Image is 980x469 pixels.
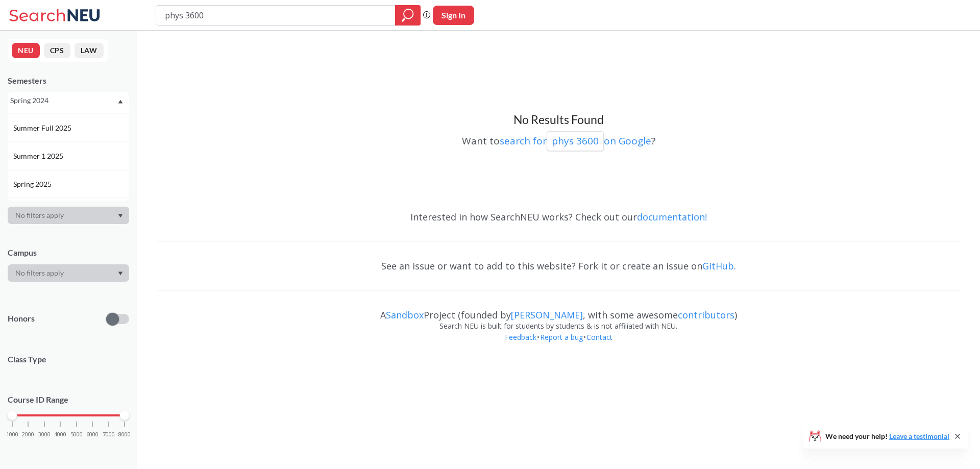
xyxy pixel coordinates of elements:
[10,95,117,106] div: Spring 2024
[103,432,115,437] span: 7000
[164,7,388,24] input: Class, professor, course number, "phrase"
[552,134,599,148] p: phys 3600
[678,309,734,321] a: contributors
[540,332,583,342] a: Report a bug
[8,92,129,109] div: Spring 2024Dropdown arrowFall 2025Summer 2 2025Summer Full 2025Summer 1 2025Spring 2025Fall 2024S...
[118,432,131,437] span: 8000
[13,179,54,190] span: Spring 2025
[8,247,129,258] div: Campus
[500,134,651,147] a: search forphys 3600on Google
[157,202,960,232] div: Interested in how SearchNEU works? Check out our
[157,320,960,332] div: Search NEU is built for students by students & is not affiliated with NEU.
[38,432,51,437] span: 3000
[8,394,129,406] p: Course ID Range
[511,309,583,321] a: [PERSON_NAME]
[157,300,960,320] div: A Project (founded by , with some awesome )
[702,260,734,272] a: GitHub
[70,432,83,437] span: 5000
[75,43,104,58] button: LAW
[54,432,66,437] span: 4000
[13,151,65,162] span: Summer 1 2025
[8,354,129,365] span: Class Type
[395,5,421,26] div: magnifying glass
[386,309,424,321] a: Sandbox
[586,332,613,342] a: Contact
[12,43,40,58] button: NEU
[8,207,129,224] div: Dropdown arrow
[22,432,34,437] span: 2000
[889,432,949,440] a: Leave a testimonial
[8,264,129,282] div: Dropdown arrow
[86,432,99,437] span: 6000
[157,332,960,358] div: • •
[118,214,123,218] svg: Dropdown arrow
[6,432,18,437] span: 1000
[13,122,73,134] span: Summer Full 2025
[157,251,960,281] div: See an issue or want to add to this website? Fork it or create an issue on .
[157,112,960,128] h3: No Results Found
[825,433,949,440] span: We need your help!
[118,271,123,276] svg: Dropdown arrow
[433,6,474,25] button: Sign In
[44,43,70,58] button: CPS
[8,75,129,86] div: Semesters
[504,332,537,342] a: Feedback
[118,100,123,104] svg: Dropdown arrow
[157,128,960,151] div: Want to ?
[8,313,35,325] p: Honors
[637,211,707,223] a: documentation!
[402,8,414,22] svg: magnifying glass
